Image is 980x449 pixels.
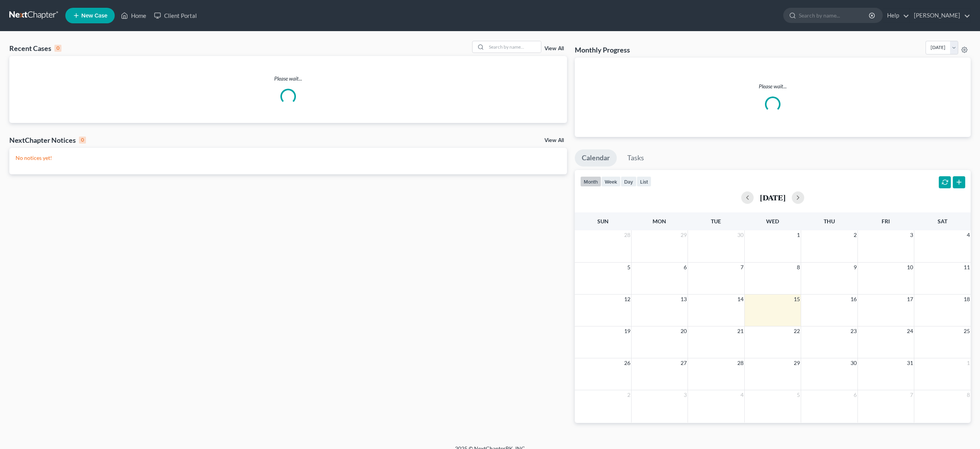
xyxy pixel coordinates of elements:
a: [PERSON_NAME] [910,9,970,23]
span: 31 [906,358,914,368]
span: 29 [793,358,801,368]
span: 4 [966,230,971,240]
span: 22 [793,326,801,336]
span: 27 [680,358,688,368]
span: Fri [882,218,890,224]
span: 4 [740,390,744,400]
div: 0 [54,45,61,52]
p: Please wait... [581,82,964,90]
a: Tasks [620,149,651,167]
p: Please wait... [9,75,567,82]
span: 10 [906,263,914,272]
span: Sun [597,218,609,224]
span: 7 [740,263,744,272]
input: Search by name... [486,41,541,53]
span: 24 [906,326,914,336]
span: 7 [909,390,914,400]
a: View All [544,138,564,143]
a: Help [883,9,909,23]
span: 21 [737,326,744,336]
span: 17 [906,295,914,304]
span: Sat [938,218,947,224]
button: day [621,176,637,187]
span: 2 [626,390,631,400]
span: 11 [963,263,971,272]
button: month [580,176,601,187]
div: Recent Cases [9,44,61,53]
span: 13 [680,295,688,304]
span: Thu [824,218,835,224]
span: 9 [853,263,857,272]
span: 3 [683,390,688,400]
button: week [601,176,621,187]
a: Client Portal [150,9,201,23]
span: 1 [966,358,971,368]
span: 23 [850,326,857,336]
span: 19 [623,326,631,336]
span: 20 [680,326,688,336]
span: Wed [766,218,779,224]
span: 28 [623,230,631,240]
span: Mon [653,218,666,224]
span: 30 [850,358,857,368]
a: Calendar [575,149,617,167]
span: 8 [796,263,801,272]
span: 8 [966,390,971,400]
span: 6 [683,263,688,272]
a: Home [117,9,150,23]
span: 18 [963,295,971,304]
span: 16 [850,295,857,304]
span: 5 [626,263,631,272]
span: 26 [623,358,631,368]
span: 6 [853,390,857,400]
span: 15 [793,295,801,304]
h3: Monthly Progress [575,45,630,54]
span: 28 [737,358,744,368]
span: 14 [737,295,744,304]
span: 3 [909,230,914,240]
button: list [637,176,651,187]
h2: [DATE] [760,193,786,202]
span: 30 [737,230,744,240]
span: 2 [853,230,857,240]
span: 12 [623,295,631,304]
span: 29 [680,230,688,240]
span: 1 [796,230,801,240]
span: 5 [796,390,801,400]
p: No notices yet! [16,154,561,162]
span: 25 [963,326,971,336]
input: Search by name... [799,8,870,23]
span: New Case [81,13,107,19]
div: 0 [79,137,86,144]
a: View All [544,46,564,51]
span: Tue [711,218,721,224]
div: NextChapter Notices [9,135,86,145]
